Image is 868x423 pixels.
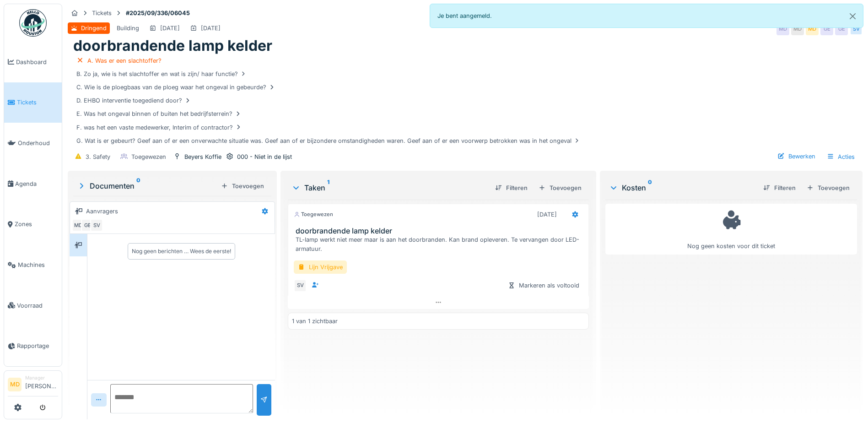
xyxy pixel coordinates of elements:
div: [DATE] [537,210,557,219]
div: Bewerken [774,150,819,163]
div: Building [117,24,139,33]
span: Zones [15,220,58,228]
div: Aanvragers [86,207,118,216]
div: F. was het een vaste medewerker, Interim of contractor? [76,123,242,132]
a: Rapportage [4,326,62,367]
sup: 0 [648,182,652,193]
div: Kosten [609,182,756,193]
h3: doorbrandende lamp kelder [296,227,585,235]
div: MD [791,22,804,35]
a: Machines [4,244,62,285]
div: MD [72,219,85,232]
a: MD Manager[PERSON_NAME] [8,374,58,396]
a: Voorraad [4,285,62,326]
button: Close [842,4,863,28]
a: Agenda [4,163,62,204]
div: MD [776,22,789,35]
div: [DATE] [160,24,180,33]
div: Filteren [760,182,799,194]
div: E. Was het ongeval binnen of buiten het bedrijfsterrein? [76,109,242,118]
span: Machines [18,260,58,269]
span: Tickets [17,98,58,107]
sup: 1 [327,182,329,193]
a: Tickets [4,82,62,123]
div: SV [850,22,863,35]
div: [DATE] [201,24,221,33]
div: Taken [291,182,488,193]
a: Zones [4,204,62,245]
div: MD [806,22,819,35]
div: 000 - Niet in de lijst [237,152,292,161]
div: Beyers Koffie [184,152,221,161]
div: 3. Safety [86,152,110,161]
div: Filteren [491,182,531,194]
div: Toevoegen [535,182,585,194]
sup: 0 [136,180,140,191]
div: TL-lamp werkt niet meer maar is aan het doorbranden. Kan brand opleveren. Te vervangen door LED-a... [73,55,857,146]
div: TL-lamp werkt niet meer maar is aan het doorbranden. Kan brand opleveren. Te vervangen door LED-a... [296,235,585,253]
div: GE [81,219,94,232]
span: Rapportage [17,342,58,350]
div: D. EHBO interventie toegediend door? [76,96,191,105]
div: Nog geen berichten … Wees de eerste! [132,247,231,255]
div: GE [820,22,833,35]
h1: doorbrandende lamp kelder [73,37,272,54]
div: Manager [25,374,58,381]
div: Je bent aangemeld. [430,4,864,28]
div: Lijn Vrijgave [294,260,347,274]
div: A. Was er een slachtoffer? [87,56,162,65]
div: Toegewezen [294,211,333,218]
div: C. Wie is de ploegbaas van de ploeg waar het ongeval in gebeurde? [76,83,275,92]
div: Dringend [81,24,107,33]
div: SV [294,279,307,292]
div: Toevoegen [217,180,268,192]
div: Toevoegen [803,182,853,194]
div: B. Zo ja, wie is het slachtoffer en wat is zijn/ haar functie? [76,70,247,78]
a: Dashboard [4,42,62,82]
div: SV [90,219,103,232]
div: Acties [823,150,859,163]
div: Tickets [92,9,112,17]
span: Onderhoud [18,139,58,147]
div: 1 van 1 zichtbaar [292,317,338,325]
div: Documenten [77,180,217,191]
span: Dashboard [16,58,58,66]
div: Markeren als voltooid [504,279,583,292]
strong: #2025/09/336/06045 [122,9,194,17]
img: Badge_color-CXgf-gQk.svg [19,9,47,37]
div: Nog geen kosten voor dit ticket [611,208,851,250]
div: GE [835,22,848,35]
li: [PERSON_NAME] [25,374,58,394]
li: MD [8,378,22,391]
span: Agenda [15,179,58,188]
a: Onderhoud [4,123,62,163]
div: G. Wat is er gebeurt? Geef aan of er een onverwachte situatie was. Geef aan of er bijzondere omst... [76,136,581,145]
span: Voorraad [17,301,58,310]
div: Toegewezen [131,152,166,161]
